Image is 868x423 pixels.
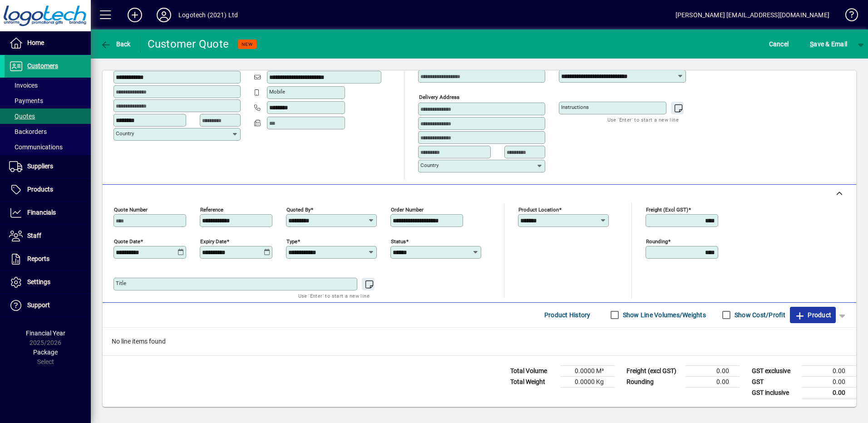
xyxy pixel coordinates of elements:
[5,78,91,93] a: Invoices
[9,97,43,104] span: Payments
[33,349,58,356] span: Package
[120,7,149,23] button: Add
[298,290,370,301] mat-hint: Use 'Enter' to start a new line
[27,255,49,262] span: Reports
[5,248,91,271] a: Reports
[200,238,227,244] mat-label: Expiry date
[91,36,141,52] app-page-header-button: Back
[686,365,740,376] td: 0.00
[646,238,668,244] mat-label: Rounding
[5,32,91,54] a: Home
[98,36,133,52] button: Back
[622,365,686,376] td: Freight (excl GST)
[518,206,559,212] mat-label: Product location
[747,387,802,398] td: GST inclusive
[5,124,91,139] a: Backorders
[5,178,91,201] a: Products
[5,93,91,108] a: Payments
[114,238,140,244] mat-label: Quote date
[767,36,791,52] button: Cancel
[607,114,679,125] mat-hint: Use 'Enter' to start a new line
[5,225,91,247] a: Staff
[5,202,91,224] a: Financials
[200,206,223,212] mat-label: Reference
[242,41,253,47] span: NEW
[676,8,829,22] div: [PERSON_NAME] [EMAIL_ADDRESS][DOMAIN_NAME]
[5,294,91,317] a: Support
[26,330,65,337] span: Financial Year
[5,155,91,178] a: Suppliers
[149,7,178,23] button: Profile
[27,186,53,193] span: Products
[9,128,47,135] span: Backorders
[103,328,856,355] div: No line items found
[9,113,35,120] span: Quotes
[27,232,41,239] span: Staff
[810,40,814,48] span: S
[116,280,126,286] mat-label: Title
[810,37,847,51] span: ave & Email
[5,271,91,294] a: Settings
[621,310,706,320] label: Show Line Volumes/Weights
[544,308,591,322] span: Product History
[506,376,560,387] td: Total Weight
[5,108,91,124] a: Quotes
[9,143,63,151] span: Communications
[100,40,131,48] span: Back
[506,365,560,376] td: Total Volume
[790,307,836,323] button: Product
[560,365,615,376] td: 0.0000 M³
[747,365,802,376] td: GST exclusive
[686,376,740,387] td: 0.00
[802,387,856,398] td: 0.00
[27,301,50,309] span: Support
[561,104,589,110] mat-label: Instructions
[178,8,238,22] div: Logotech (2021) Ltd
[148,37,229,51] div: Customer Quote
[286,206,311,212] mat-label: Quoted by
[838,2,857,31] a: Knowledge Base
[5,139,91,155] a: Communications
[27,62,58,69] span: Customers
[560,376,615,387] td: 0.0000 Kg
[805,36,852,52] button: Save & Email
[802,365,856,376] td: 0.00
[747,376,802,387] td: GST
[420,162,439,168] mat-label: Country
[622,376,686,387] td: Rounding
[733,310,785,320] label: Show Cost/Profit
[27,39,44,46] span: Home
[116,130,134,137] mat-label: Country
[646,206,688,212] mat-label: Freight (excl GST)
[27,278,50,285] span: Settings
[769,37,789,51] span: Cancel
[802,376,856,387] td: 0.00
[391,206,424,212] mat-label: Order number
[9,82,38,89] span: Invoices
[391,238,406,244] mat-label: Status
[114,206,148,212] mat-label: Quote number
[541,307,594,323] button: Product History
[286,238,297,244] mat-label: Type
[269,89,285,95] mat-label: Mobile
[794,308,831,322] span: Product
[27,162,53,170] span: Suppliers
[27,209,56,216] span: Financials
